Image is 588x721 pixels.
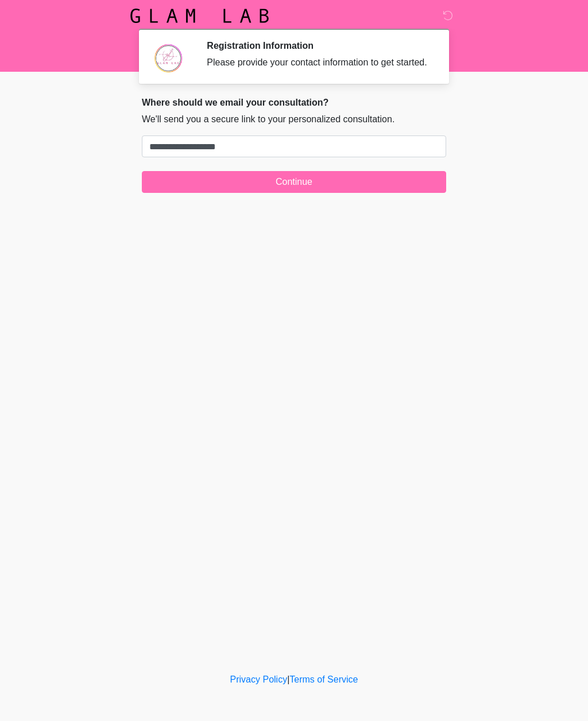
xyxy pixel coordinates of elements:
[287,675,289,684] a: |
[207,56,429,69] div: Please provide your contact information to get started.
[142,171,446,193] button: Continue
[142,97,446,108] h2: Where should we email your consultation?
[289,675,358,684] a: Terms of Service
[230,675,288,684] a: Privacy Policy
[142,113,446,126] p: We'll send you a secure link to your personalized consultation.
[207,40,429,51] h2: Registration Information
[130,9,269,23] img: Glam Lab Logo
[150,40,185,75] img: Agent Avatar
